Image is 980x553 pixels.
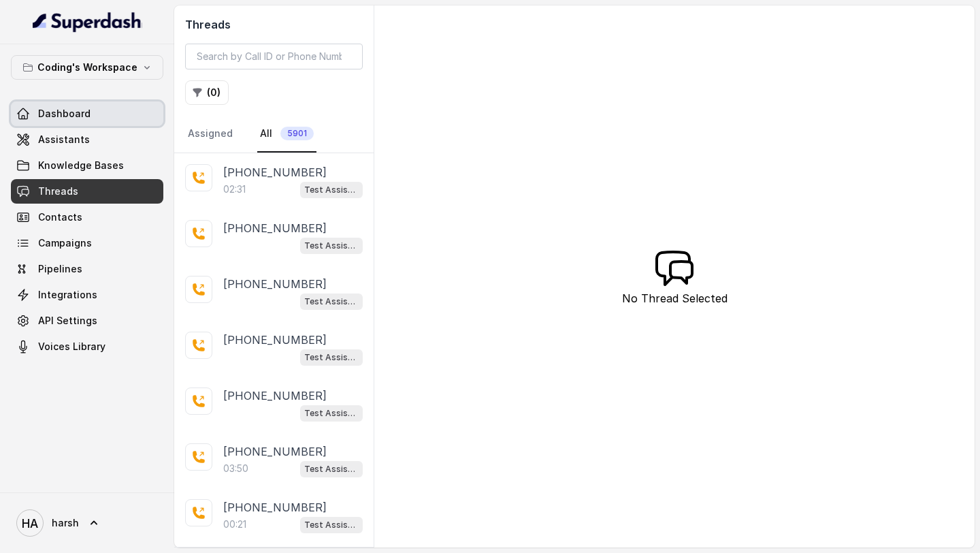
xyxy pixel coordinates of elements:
span: Pipelines [38,262,82,276]
a: All5901 [257,116,316,153]
a: Knowledge Bases [11,153,163,178]
p: 03:50 [223,462,248,475]
p: [PHONE_NUMBER] [223,499,327,516]
span: Dashboard [38,107,91,121]
text: HA [22,516,38,531]
p: No Thread Selected [622,290,728,306]
a: API Settings [11,309,163,333]
a: Assigned [185,116,235,153]
a: Voices Library [11,334,163,359]
p: [PHONE_NUMBER] [223,164,327,180]
p: Test Assistant-3 [304,351,359,364]
a: harsh [11,504,163,542]
p: [PHONE_NUMBER] [223,220,327,236]
span: harsh [52,516,79,530]
span: Threads [38,185,78,198]
span: Campaigns [38,236,92,250]
p: [PHONE_NUMBER] [223,388,327,404]
input: Search by Call ID or Phone Number [185,44,363,69]
a: Pipelines [11,257,163,281]
p: Test Assistant-3 [304,407,359,420]
span: Contacts [38,210,82,224]
a: Threads [11,179,163,204]
p: Test Assistant-3 [304,518,359,532]
span: Voices Library [38,340,105,353]
p: Test Assistant-3 [304,183,359,197]
p: 00:21 [223,518,246,531]
a: Dashboard [11,101,163,126]
span: Integrations [38,288,97,302]
a: Assistants [11,127,163,152]
p: 02:31 [223,183,246,196]
nav: Tabs [185,116,363,153]
button: (0) [185,80,229,105]
p: [PHONE_NUMBER] [223,332,327,348]
span: API Settings [38,314,97,328]
a: Contacts [11,205,163,230]
p: Test Assistant-3 [304,239,359,253]
button: Coding's Workspace [11,55,163,80]
p: [PHONE_NUMBER] [223,443,327,460]
a: Integrations [11,283,163,307]
p: [PHONE_NUMBER] [223,276,327,292]
span: Assistants [38,133,90,146]
p: Test Assistant-3 [304,462,359,476]
p: Coding's Workspace [37,59,137,76]
span: 5901 [280,127,314,140]
h2: Threads [185,16,363,33]
a: Campaigns [11,231,163,255]
img: light.svg [33,11,142,33]
span: Knowledge Bases [38,159,124,172]
p: Test Assistant-3 [304,295,359,309]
